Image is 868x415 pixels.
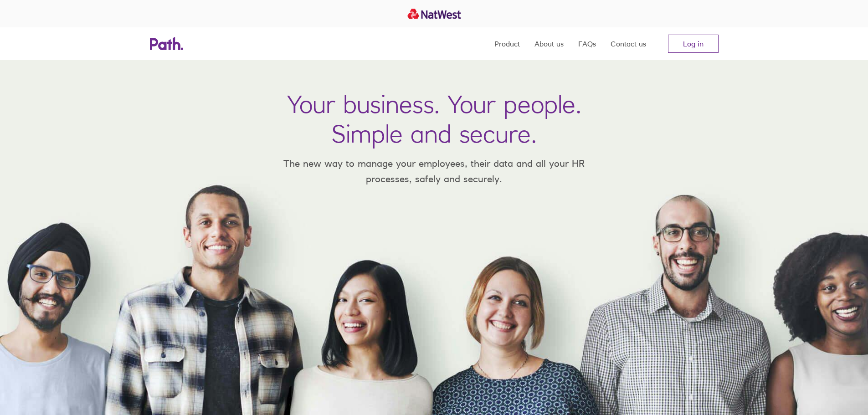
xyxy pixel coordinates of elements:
a: Log in [668,35,719,53]
h1: Your business. Your people. Simple and secure. [287,89,581,149]
p: The new way to manage your employees, their data and all your HR processes, safely and securely. [270,156,598,186]
a: About us [534,27,564,60]
a: Product [494,27,520,60]
a: Contact us [611,27,646,60]
a: FAQs [578,27,596,60]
